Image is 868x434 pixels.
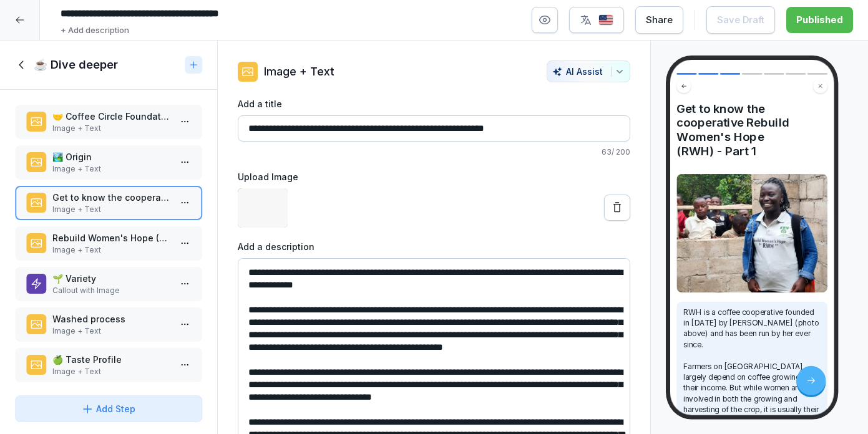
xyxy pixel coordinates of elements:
[52,353,170,366] p: 🍏 Taste Profile
[61,24,129,37] p: + Add description
[238,170,631,183] label: Upload Image
[15,105,202,139] div: 🤝 Coffee Circle Foundation x Rebuild Women's Hope (RWH)Image + Text
[15,226,202,261] div: Rebuild Women's Hope (RWH) - Part 2Image + Text
[52,123,170,134] p: Image + Text
[52,204,170,215] p: Image + Text
[547,60,630,82] button: AI Assist
[238,240,631,253] label: Add a description
[15,395,202,422] button: Add Step
[52,312,170,325] p: Washed process
[52,366,170,377] p: Image + Text
[238,97,631,110] label: Add a title
[635,6,683,34] button: Share
[552,66,625,77] div: AI Assist
[717,13,764,27] div: Save Draft
[52,285,170,296] p: Callout with Image
[52,163,170,175] p: Image + Text
[52,110,170,123] p: 🤝 Coffee Circle Foundation x Rebuild Women's Hope (RWH)
[15,348,202,382] div: 🍏 Taste ProfileImage + Text
[81,402,135,415] div: Add Step
[786,7,853,33] button: Published
[598,14,613,26] img: us.svg
[15,145,202,180] div: 🏞️ OriginImage + Text
[264,63,334,80] p: Image + Text
[52,150,170,163] p: 🏞️ Origin
[34,57,118,72] h1: ☕ Dive deeper
[52,191,170,204] p: Get to know the cooperative Rebuild Women's Hope (RWH) - Part 1
[646,13,673,27] div: Share
[15,186,202,220] div: Get to know the cooperative Rebuild Women's Hope (RWH) - Part 1Image + Text
[677,102,828,158] h4: Get to know the cooperative Rebuild Women's Hope (RWH) - Part 1
[52,272,170,285] p: 🌱 Variety
[52,244,170,256] p: Image + Text
[677,174,828,292] img: Image and Text preview image
[706,6,775,34] button: Save Draft
[796,13,843,27] div: Published
[52,231,170,244] p: Rebuild Women's Hope (RWH) - Part 2
[15,267,202,301] div: 🌱 VarietyCallout with Image
[52,325,170,337] p: Image + Text
[238,147,631,158] p: 63 / 200
[15,307,202,342] div: Washed processImage + Text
